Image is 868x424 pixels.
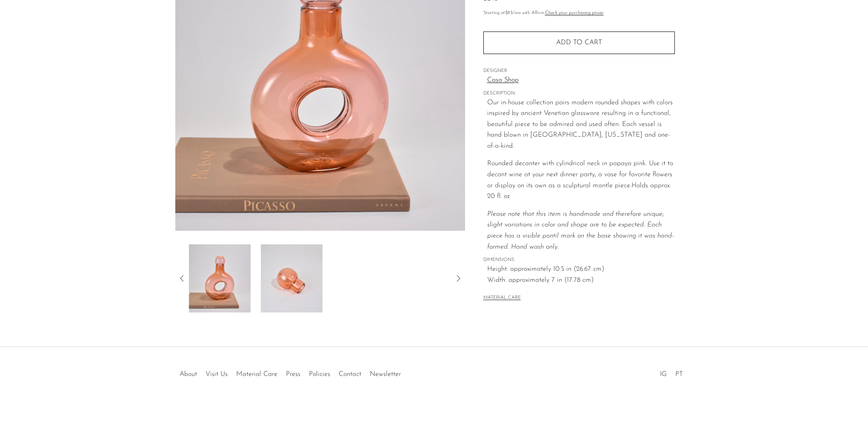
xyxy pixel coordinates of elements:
[556,39,602,46] span: Add to cart
[483,256,675,264] span: DIMENSIONS
[545,11,604,15] a: Check your purchasing power - Learn more about Affirm Financing (opens in modal)
[656,364,687,380] ul: Social Medias
[483,32,675,54] button: Add to cart
[189,244,251,312] img: Stella Decanter in Papaya
[487,264,675,275] span: Height: approximately 10.5 in (26.67 cm)
[286,371,300,378] a: Press
[487,275,675,286] span: Width: approximately 7 in (17.78 cm)
[483,67,675,75] span: DESIGNER
[675,371,683,378] a: PT
[483,90,675,97] span: DESCRIPTION
[487,211,674,250] em: Please note that this item is handmade and therefore unique; slight variations in color and shape...
[236,371,277,378] a: Material Care
[309,371,330,378] a: Policies
[660,371,667,378] a: IG
[339,371,361,378] a: Contact
[505,11,513,15] span: $83
[487,158,675,202] p: Rounded decanter with cylindrical neck in papaya pink. Use it to decant wine at your next dinner ...
[206,371,228,378] a: Visit Us
[483,9,675,17] p: Starting at /mo with Affirm.
[180,371,197,378] a: About
[483,295,521,301] button: MATERIAL CARE
[261,244,323,312] img: Stella Decanter in Papaya
[175,364,405,380] ul: Quick links
[487,97,675,152] p: Our in-house collection pairs modern rounded shapes with colors inspired by ancient Venetian glas...
[487,75,675,86] a: Casa Shop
